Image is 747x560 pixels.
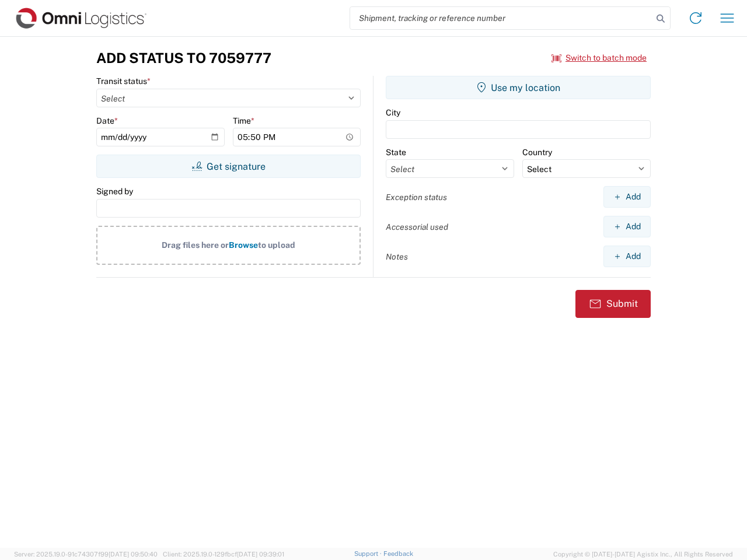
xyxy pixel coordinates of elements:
[258,240,295,250] span: to upload
[383,550,413,557] a: Feedback
[163,551,284,558] span: Client: 2025.19.0-129fbcf
[386,192,447,202] label: Exception status
[603,246,651,267] button: Add
[386,76,651,99] button: Use my location
[350,7,652,29] input: Shipment, tracking or reference number
[233,116,254,126] label: Time
[237,551,284,558] span: [DATE] 09:39:01
[386,251,408,262] label: Notes
[603,216,651,237] button: Add
[109,551,158,558] span: [DATE] 09:50:40
[96,186,133,197] label: Signed by
[96,116,118,126] label: Date
[553,549,733,559] span: Copyright © [DATE]-[DATE] Agistix Inc., All Rights Reserved
[575,290,651,318] button: Submit
[386,222,448,232] label: Accessorial used
[162,240,229,250] span: Drag files here or
[386,107,400,118] label: City
[14,551,158,558] span: Server: 2025.19.0-91c74307f99
[229,240,258,250] span: Browse
[96,76,151,86] label: Transit status
[603,186,651,208] button: Add
[96,50,271,66] h3: Add Status to 7059777
[551,48,647,68] button: Switch to batch mode
[96,155,361,178] button: Get signature
[386,147,406,157] label: State
[522,147,552,157] label: Country
[354,550,383,557] a: Support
